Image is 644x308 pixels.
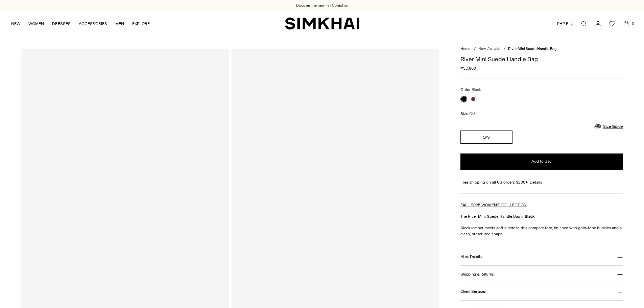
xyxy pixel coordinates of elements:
span: O/S [469,112,476,116]
h3: Shipping & Returns [460,272,494,277]
a: WOMEN [28,16,44,31]
strong: Black [525,214,534,219]
span: 0 [630,20,636,26]
div: Free shipping on all US orders $200+ [460,179,623,185]
a: MEN [115,16,124,31]
button: PHP ₱ [557,16,575,31]
a: New Arrivals [478,47,500,51]
label: Color: [460,87,481,93]
a: ACCESSORIES [79,16,107,31]
a: Open search modal [577,17,591,30]
span: Black [472,88,481,92]
h3: Client Services [460,289,486,294]
a: Discover the new Fall Collection [296,3,348,8]
a: Wishlist [605,17,619,30]
button: More Details [460,248,623,265]
span: ₱32,600 [460,65,476,71]
nav: breadcrumbs [460,46,623,52]
a: Open cart modal [620,17,633,30]
div: / [474,46,476,52]
a: NEW [11,16,20,31]
span: Add to Bag [531,159,552,164]
a: Size Guide [594,122,623,131]
p: Sleek leather meets soft suede in this compact tote, finished with gold-tone buckles and a clean,... [460,225,623,237]
label: Size: [460,111,476,117]
button: Client Services [460,283,623,300]
span: River Mini Suede Handle Bag [508,47,556,51]
a: Go to the account page [591,17,605,30]
a: DRESSES [52,16,71,31]
a: SIMKHAI [285,17,359,30]
div: / [504,46,505,52]
h1: River Mini Suede Handle Bag [460,56,623,62]
p: The River Mini Suede Handle Bag in [460,213,623,219]
a: Home [460,47,470,51]
button: O/S [460,131,513,144]
button: Shipping & Returns [460,266,623,283]
button: Add to Bag [460,153,623,170]
a: FALL 2025 WOMEN'S COLLECTION [460,203,527,207]
a: Details [530,179,542,185]
a: EXPLORE [132,16,150,31]
h3: More Details [460,255,482,259]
